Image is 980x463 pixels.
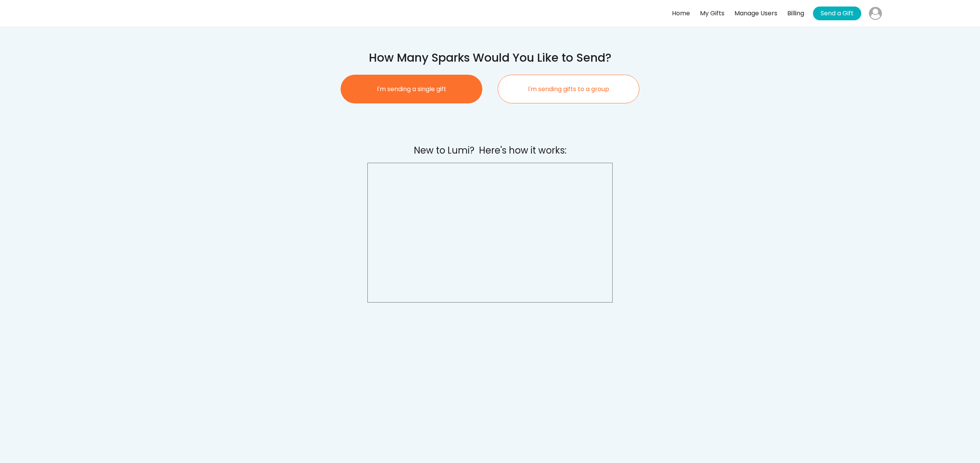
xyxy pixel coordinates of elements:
[813,7,861,20] button: Send a Gift
[787,8,804,19] div: Billing
[414,144,567,157] div: New to Lumi? Here's how it works:
[498,75,639,103] button: I'm sending gifts to a group
[341,75,482,103] button: I'm sending a single gift
[700,8,724,19] div: My Gifts
[734,8,777,19] div: Manage Users
[98,7,136,20] img: yH5BAEAAAAALAAAAAABAAEAAAIBRAA7
[369,50,611,67] h2: How Many Sparks Would You Like to Send?
[672,8,690,19] div: Home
